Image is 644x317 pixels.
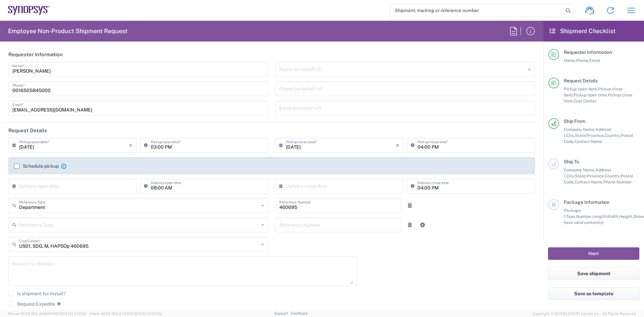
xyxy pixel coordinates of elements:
[564,118,585,124] span: Ship From
[576,58,589,63] span: Phone,
[564,50,612,55] span: Requester Information
[619,214,633,219] span: Height,
[548,288,639,300] button: Save as template
[575,139,602,144] span: Contact Name
[566,133,575,138] span: City,
[61,312,86,316] span: [DATE] 11:12:30
[605,173,621,178] span: Country,
[418,220,427,230] a: Add Reference
[533,311,636,317] span: Copyright © [DATE]-[DATE] Agistix Inc., All Rights Reserved
[548,267,639,280] button: Save shipment
[564,127,595,132] span: Company Name,
[575,133,605,138] span: State/Province,
[390,4,563,17] input: Shipment, tracking or reference number
[14,163,59,169] label: Schedule pickup
[564,208,581,219] span: Package 1:
[575,179,603,184] span: Contact Name,
[575,173,605,178] span: State/Province,
[405,220,414,230] a: Remove Reference
[8,51,63,58] h2: Requester Information
[89,312,162,316] span: Client: 2025.18.0-27d3021
[605,133,621,138] span: Country,
[564,167,595,172] span: Company Name,
[566,214,576,219] span: Type,
[135,312,162,316] span: [DATE] 10:20:09
[603,179,632,184] span: Phone Number
[564,159,579,164] span: Ship To
[576,214,592,219] span: Number,
[592,214,607,219] span: Length,
[589,58,600,63] span: Email
[564,86,598,91] span: Pickup open date,
[291,311,308,315] a: Feedback
[405,201,414,210] a: Remove Reference
[564,58,576,63] span: Name,
[8,312,86,316] span: Server: 2025.18.0-d1e9a510831
[8,127,47,134] h2: Request Details
[274,311,291,315] a: Support
[8,27,128,35] h2: Employee Non-Product Shipment Request
[564,78,598,83] span: Request Details
[548,247,639,260] button: Next
[396,140,399,151] i: ×
[8,301,55,307] label: Request Expedite
[549,27,615,35] h2: Shipment Checklist
[607,214,619,219] span: Width,
[574,98,596,103] span: Cost Center
[574,92,608,97] span: Pickup open time,
[564,200,609,205] span: Package Information
[8,291,66,296] label: Is shipment for Install?
[566,173,575,178] span: City,
[129,140,133,151] i: ×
